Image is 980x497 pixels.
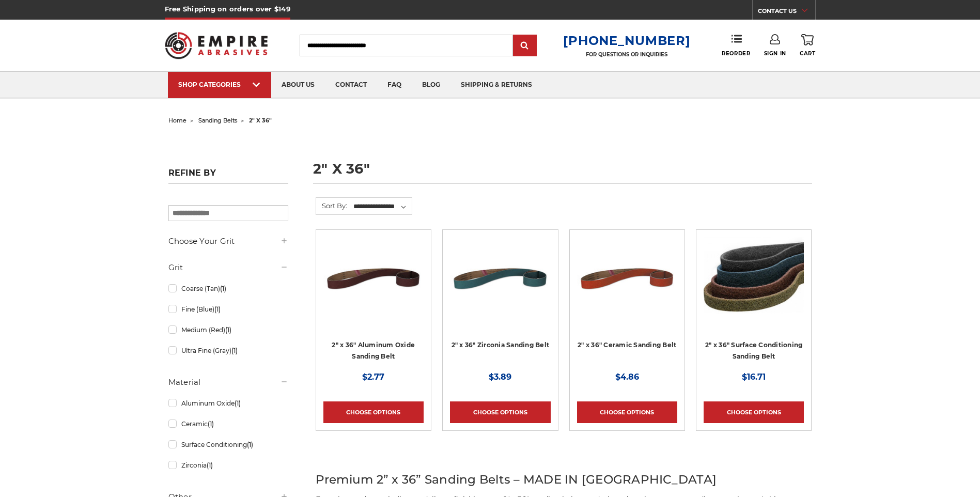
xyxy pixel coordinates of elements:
[168,436,288,454] a: Surface Conditioning
[168,415,288,433] a: Ceramic
[313,162,812,184] h1: 2" x 36"
[577,237,677,369] a: 2" x 36" Ceramic Pipe Sanding Belt
[412,72,450,98] a: blog
[577,401,677,423] a: Choose Options
[758,5,815,20] a: CONTACT US
[323,237,424,320] img: 2" x 36" Aluminum Oxide Pipe Sanding Belt
[168,261,288,274] h5: Grit
[362,372,384,382] span: $2.77
[722,50,750,57] span: Reorder
[515,36,535,56] input: Submit
[168,279,288,298] a: Coarse (Tan)
[764,50,786,57] span: Sign In
[577,237,677,320] img: 2" x 36" Ceramic Pipe Sanding Belt
[316,198,347,213] label: Sort By:
[208,420,214,428] span: (1)
[323,237,424,369] a: 2" x 36" Aluminum Oxide Pipe Sanding Belt
[168,394,288,412] a: Aluminum Oxide
[168,321,288,339] a: Medium (Red)
[271,72,325,98] a: about us
[325,72,377,98] a: contact
[168,376,288,389] h5: Material
[563,33,690,48] a: [PHONE_NUMBER]
[450,237,550,369] a: 2" x 36" Zirconia Pipe Sanding Belt
[742,372,766,382] span: $16.71
[800,50,815,57] span: Cart
[704,237,804,369] a: 2"x36" Surface Conditioning Sanding Belts
[198,117,237,124] a: sanding belts
[168,168,288,184] h5: Refine by
[168,341,288,360] a: Ultra Fine (Gray)
[450,401,550,423] a: Choose Options
[563,51,690,58] p: FOR QUESTIONS OR INQUIRIES
[168,456,288,474] a: Zirconia
[247,441,253,448] span: (1)
[235,399,241,407] span: (1)
[214,305,221,313] span: (1)
[231,347,238,354] span: (1)
[489,372,511,382] span: $3.89
[168,300,288,318] a: Fine (Blue)
[704,401,804,423] a: Choose Options
[220,285,226,292] span: (1)
[450,237,550,320] img: 2" x 36" Zirconia Pipe Sanding Belt
[722,34,750,56] a: Reorder
[168,117,186,124] a: home
[316,471,812,489] h2: Premium 2” x 36” Sanding Belts – MADE IN [GEOGRAPHIC_DATA]
[225,326,231,334] span: (1)
[207,461,213,469] span: (1)
[352,199,412,214] select: Sort By:
[165,25,268,66] img: Empire Abrasives
[450,72,542,98] a: shipping & returns
[249,117,272,124] span: 2" x 36"
[168,235,288,247] h5: Choose Your Grit
[377,72,412,98] a: faq
[704,237,804,320] img: 2"x36" Surface Conditioning Sanding Belts
[323,401,424,423] a: Choose Options
[800,34,815,57] a: Cart
[178,81,261,88] div: SHOP CATEGORIES
[615,372,639,382] span: $4.86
